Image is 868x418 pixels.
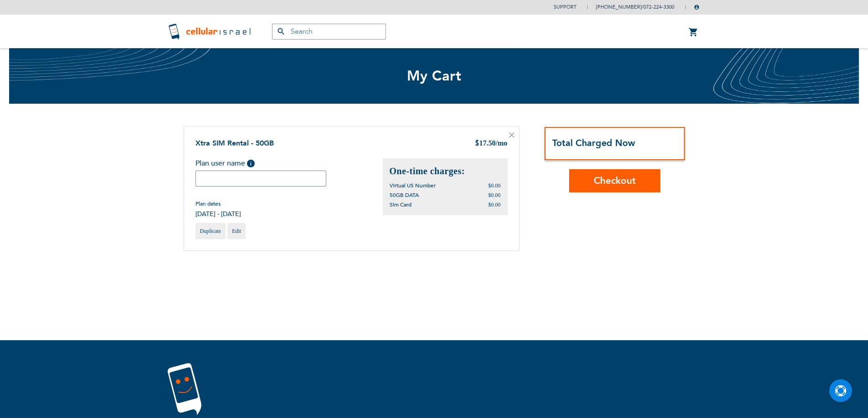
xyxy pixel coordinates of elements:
[195,223,226,239] a: Duplicate
[488,201,501,208] span: $0.00
[390,201,411,208] span: Sim Card
[390,182,436,189] span: Virtual US Number
[390,191,419,199] span: 50GB DATA
[390,165,501,177] h2: One-time charges:
[247,160,255,167] span: Help
[643,4,674,10] a: 072-224-3300
[195,138,274,148] a: Xtra SIM Rental - 50GB
[475,139,479,149] span: $
[596,4,642,10] a: [PHONE_NUMBER]
[272,24,386,40] input: Search
[594,174,636,187] span: Checkout
[200,228,221,234] span: Duplicate
[195,200,241,207] span: Plan dates
[195,158,245,168] span: Plan user name
[168,22,254,40] img: Cellular Israel Logo
[232,228,241,234] span: Edit
[195,210,241,218] span: [DATE] - [DATE]
[569,169,660,192] button: Checkout
[227,223,246,239] a: Edit
[475,138,508,149] div: 17.50
[488,192,501,198] span: $0.00
[587,0,674,14] li: /
[407,66,462,86] span: My Cart
[554,4,576,10] a: Support
[496,139,508,147] span: /mo
[552,137,635,149] strong: Total Charged Now
[488,182,501,189] span: $0.00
